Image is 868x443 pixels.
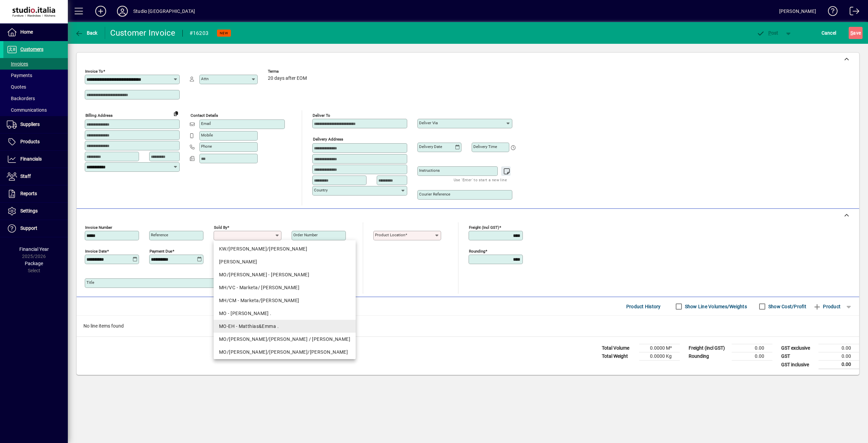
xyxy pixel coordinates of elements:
mat-label: Email [201,121,211,126]
mat-option: KW/MO - Kady/Matthias [214,242,356,255]
mat-label: Country [314,188,328,192]
a: Products [3,133,68,150]
button: Profile [112,5,133,17]
span: Settings [20,208,38,214]
td: GST inclusive [778,361,818,369]
span: Products [20,139,40,144]
mat-option: MO - Matthias . [214,307,356,320]
td: 0.0000 Kg [639,352,680,361]
button: Cancel [820,27,838,39]
mat-label: Product location [375,233,405,237]
div: MH/CM - Marketa/[PERSON_NAME] [219,297,350,304]
app-page-header-button: Back [68,27,105,39]
span: P [768,30,771,36]
span: Financial Year [19,246,49,252]
span: Quotes [7,84,26,90]
a: Staff [3,168,68,185]
td: Total Volume [598,344,639,352]
div: MH/VC - Marketa/ [PERSON_NAME] [219,284,350,291]
span: Backorders [7,96,35,101]
button: Add [90,5,112,17]
span: Payments [7,73,32,78]
a: Invoices [3,58,68,70]
span: Financials [20,156,42,162]
mat-label: Deliver To [313,113,330,118]
div: MO/[PERSON_NAME]/[PERSON_NAME]/[PERSON_NAME] [219,349,350,356]
div: MO/[PERSON_NAME]/[PERSON_NAME] / [PERSON_NAME] [219,336,350,343]
a: Settings [3,203,68,220]
div: [PERSON_NAME] [219,258,350,265]
a: Communications [3,104,68,116]
mat-label: Instructions [419,168,440,173]
span: Cancel [822,27,836,38]
mat-label: Title [86,280,94,285]
div: Studio [GEOGRAPHIC_DATA] [133,6,195,17]
td: 0.00 [818,361,859,369]
span: S [850,30,853,36]
mat-option: MH - Marketa [214,255,356,268]
button: Copy to Delivery address [171,108,181,119]
mat-label: Delivery date [419,144,442,149]
mat-label: Mobile [201,133,213,137]
div: MO/[PERSON_NAME] - [PERSON_NAME] [219,271,350,278]
td: Total Weight [598,352,639,361]
div: MO-EH - Matthias&Emma . [219,323,350,330]
span: Communications [7,107,47,113]
div: KW/[PERSON_NAME]/[PERSON_NAME] [219,245,350,253]
a: Suppliers [3,116,68,133]
a: Payments [3,70,68,81]
span: Reports [20,191,37,196]
mat-option: MO/KW - Matthias/Kady Matthias / Kady [214,333,356,346]
div: No line items found [77,316,859,336]
mat-label: Order number [293,233,318,237]
td: 0.00 [732,344,772,352]
a: Reports [3,185,68,202]
a: Knowledge Base [823,1,838,23]
mat-option: MJ - Montri [214,358,356,371]
mat-label: Invoice number [85,225,112,230]
mat-label: Rounding [469,249,485,254]
span: ave [850,27,861,38]
button: Product [810,300,844,313]
div: #16203 [190,28,209,39]
span: Customers [20,47,43,52]
mat-option: MH/VC - Marketa/ Valeria [214,281,356,294]
td: 0.00 [818,344,859,352]
td: 0.00 [818,352,859,361]
span: Support [20,225,37,231]
span: 20 days after EOM [268,76,307,81]
button: Product History [624,300,664,313]
span: Package [25,261,43,266]
mat-label: Freight (incl GST) [469,225,499,230]
span: Invoices [7,61,28,67]
span: Home [20,29,33,35]
td: GST [778,352,818,361]
div: [PERSON_NAME] [779,6,816,17]
button: Save [849,27,863,39]
mat-label: Deliver via [419,121,438,125]
a: Quotes [3,81,68,93]
span: Staff [20,173,31,179]
td: 0.00 [732,352,772,361]
mat-label: Delivery time [473,144,497,149]
mat-hint: Use 'Enter' to start a new line [454,176,507,184]
mat-label: Attn [201,76,209,81]
mat-option: MO-EH - Matthias&Emma . [214,320,356,333]
a: Financials [3,151,68,168]
a: Backorders [3,93,68,104]
mat-option: MO/MH - Marketa - Matthias Shared [214,268,356,281]
span: Back [75,30,98,36]
button: Back [73,27,99,39]
a: Logout [845,1,860,23]
span: Product [813,301,841,312]
mat-label: Payment due [150,249,172,254]
td: Freight (incl GST) [685,344,732,352]
td: 0.0000 M³ [639,344,680,352]
mat-option: MO/VC - Matthias/Valeria Matthias/Valeria [214,346,356,358]
a: Home [3,24,68,41]
mat-label: Sold by [214,225,227,230]
label: Show Line Volumes/Weights [684,303,747,310]
button: Post [753,27,782,39]
mat-label: Reference [151,233,168,237]
td: GST exclusive [778,344,818,352]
